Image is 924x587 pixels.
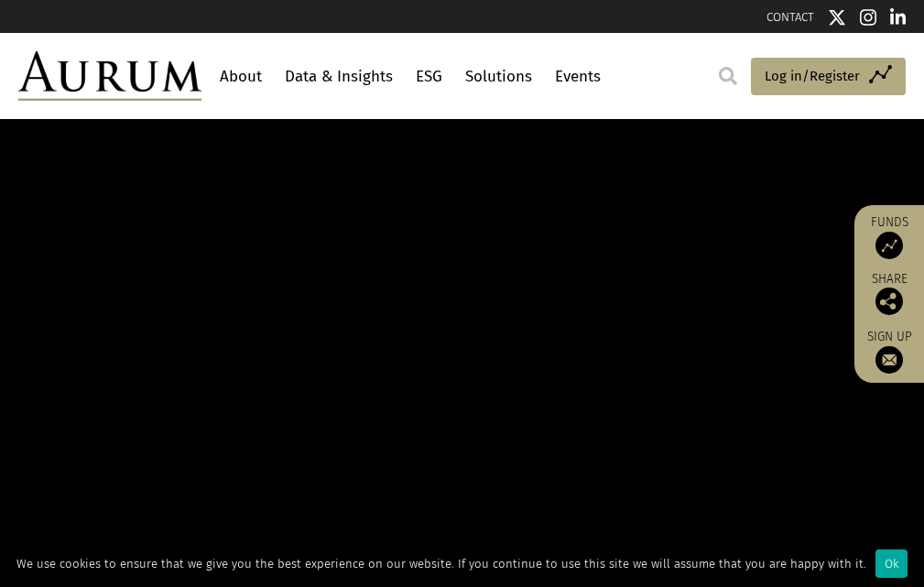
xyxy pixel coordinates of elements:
[280,60,397,93] a: Data & Insights
[215,60,266,93] a: About
[765,65,860,87] span: Log in/Register
[18,51,201,101] img: Aurum
[864,273,915,315] div: Share
[864,214,915,259] a: Funds
[828,8,846,27] img: Twitter icon
[864,329,915,374] a: Sign up
[461,60,537,93] a: Solutions
[550,60,605,93] a: Events
[860,8,876,27] img: Instagram icon
[751,58,906,96] a: Log in/Register
[875,346,903,374] img: Sign up to our newsletter
[875,288,903,315] img: Share this post
[411,60,447,93] a: ESG
[890,8,907,27] img: Linkedin icon
[766,10,814,24] a: CONTACT
[719,67,737,85] img: search.svg
[875,549,908,578] div: Ok
[875,232,903,259] img: Access Funds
